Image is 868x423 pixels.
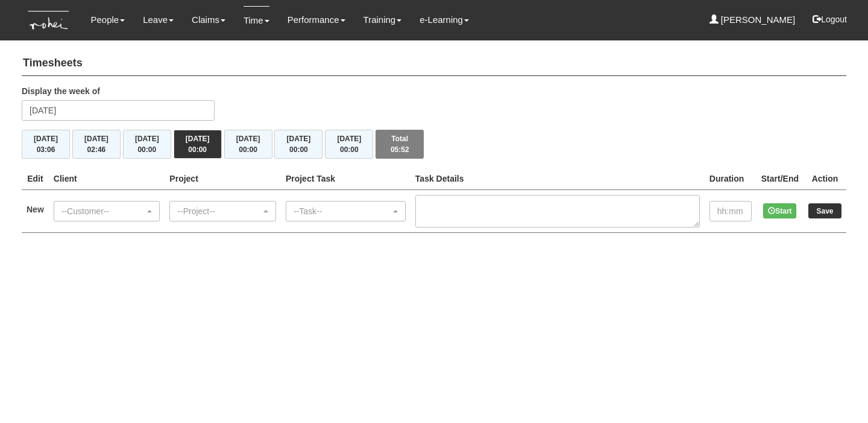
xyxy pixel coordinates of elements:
a: Performance [288,6,345,34]
th: Edit [22,168,49,190]
button: Logout [804,5,855,34]
a: Time [244,6,269,34]
button: [DATE]00:00 [224,130,272,159]
a: Leave [143,6,174,34]
h4: Timesheets [22,51,846,76]
th: Start/End [756,168,804,190]
div: --Project-- [177,205,261,217]
span: 03:06 [37,145,55,154]
span: 00:00 [289,145,308,154]
button: [DATE]03:06 [22,130,70,159]
button: Total05:52 [376,130,424,159]
input: hh:mm [709,201,752,221]
span: 02:46 [87,145,106,154]
button: [DATE]00:00 [174,130,222,159]
a: [PERSON_NAME] [709,6,796,34]
button: [DATE]02:46 [72,130,121,159]
iframe: chat widget [817,375,856,411]
div: --Customer-- [61,205,145,217]
a: e-Learning [420,6,469,34]
th: Project Task [281,168,410,190]
a: Claims [192,6,225,34]
span: 00:00 [188,145,207,154]
button: --Customer-- [54,201,160,221]
span: 05:52 [391,145,409,154]
th: Client [49,168,165,190]
label: New [27,203,44,215]
span: 00:00 [137,145,156,154]
label: Display the week of [22,85,100,97]
button: Start [763,203,796,218]
th: Task Details [410,168,705,190]
div: --Task-- [294,205,391,217]
th: Action [804,168,846,190]
button: --Task-- [286,201,406,221]
th: Duration [705,168,756,190]
span: 00:00 [340,145,359,154]
a: People [90,6,125,34]
a: Training [363,6,402,34]
button: --Project-- [169,201,276,221]
button: [DATE]00:00 [123,130,171,159]
button: [DATE]00:00 [274,130,322,159]
button: [DATE]00:00 [325,130,373,159]
input: Save [808,203,841,218]
th: Project [165,168,281,190]
span: 00:00 [239,145,257,154]
div: Timesheet Week Summary [22,130,846,159]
